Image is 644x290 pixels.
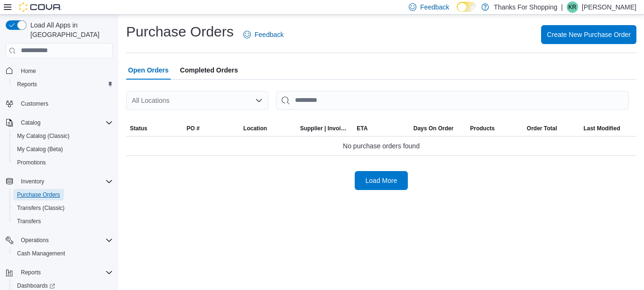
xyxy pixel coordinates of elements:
button: Operations [17,235,53,246]
span: My Catalog (Classic) [13,130,113,142]
a: Reports [13,79,41,90]
button: Catalog [17,117,44,128]
span: Purchase Orders [13,189,113,200]
p: Thanks For Shopping [494,1,557,13]
span: Transfers (Classic) [13,202,113,214]
button: My Catalog (Beta) [9,143,117,156]
span: My Catalog (Beta) [13,144,113,155]
input: This is a search bar. After typing your query, hit enter to filter the results lower in the page. [276,91,629,110]
span: Transfers (Classic) [17,204,64,212]
input: Dark Mode [457,2,477,12]
span: My Catalog (Beta) [17,145,63,153]
span: Purchase Orders [17,191,60,199]
span: Cash Management [17,250,65,257]
button: Transfers (Classic) [9,201,117,215]
span: Customers [17,98,113,109]
a: Cash Management [13,248,69,259]
a: Home [17,65,40,77]
h1: Purchase Orders [126,22,234,41]
a: Transfers [13,216,45,227]
span: Products [470,125,495,132]
span: Home [21,67,36,75]
span: Supplier | Invoice Number [300,125,350,132]
button: Products [466,121,523,136]
div: Kelly Reid [567,1,578,13]
span: Transfers [13,216,113,227]
button: Order Total [523,121,580,136]
span: Reports [17,267,113,278]
span: Transfers [17,217,41,225]
span: Cash Management [13,248,113,259]
a: Purchase Orders [13,189,64,200]
button: Last Modified [580,121,636,136]
button: Cash Management [9,247,117,260]
button: Reports [2,266,117,279]
button: PO # [183,121,240,136]
span: No purchase orders found [343,140,420,152]
span: My Catalog (Classic) [17,132,70,140]
span: Days On Order [414,125,454,132]
span: Completed Orders [180,61,238,80]
button: Load More [355,171,408,190]
span: Status [130,125,147,132]
span: Home [17,65,113,77]
a: Feedback [239,25,287,44]
span: Inventory [17,176,113,187]
button: Open list of options [255,97,263,104]
span: Inventory [21,178,44,185]
button: Home [2,64,117,78]
span: Promotions [17,159,46,166]
span: Reports [21,269,41,276]
a: Transfers (Classic) [13,202,68,214]
span: Operations [21,236,49,244]
button: Purchase Orders [9,188,117,201]
span: Open Orders [128,61,169,80]
span: Catalog [21,119,40,127]
button: Reports [17,267,45,278]
span: Load All Apps in [GEOGRAPHIC_DATA] [27,20,113,39]
p: | [561,1,563,13]
span: KR [569,1,577,13]
button: Inventory [17,176,48,187]
img: Cova [19,2,62,12]
span: Load More [366,176,397,185]
span: Operations [17,235,113,246]
span: PO # [187,125,200,132]
span: Promotions [13,157,113,168]
span: Reports [13,79,113,90]
button: Location [239,121,296,136]
button: Status [126,121,183,136]
button: Inventory [2,175,117,188]
button: Customers [2,97,117,110]
span: Create New Purchase Order [547,30,631,39]
button: Transfers [9,215,117,228]
span: Feedback [255,30,284,39]
button: Days On Order [410,121,467,136]
button: Catalog [2,116,117,129]
a: My Catalog (Classic) [13,130,74,142]
button: Supplier | Invoice Number [296,121,353,136]
button: My Catalog (Classic) [9,129,117,143]
button: Promotions [9,156,117,169]
span: ETA [357,125,368,132]
span: Order Total [527,125,557,132]
span: Last Modified [583,125,620,132]
span: Feedback [420,2,449,12]
button: ETA [353,121,410,136]
p: [PERSON_NAME] [582,1,636,13]
button: Operations [2,234,117,247]
a: My Catalog (Beta) [13,144,67,155]
button: Reports [9,78,117,91]
div: Location [243,125,267,132]
span: Catalog [17,117,113,128]
a: Promotions [13,157,50,168]
span: Customers [21,100,48,108]
button: Create New Purchase Order [541,25,636,44]
span: Reports [17,81,37,88]
a: Customers [17,98,52,109]
span: Dashboards [17,282,55,290]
